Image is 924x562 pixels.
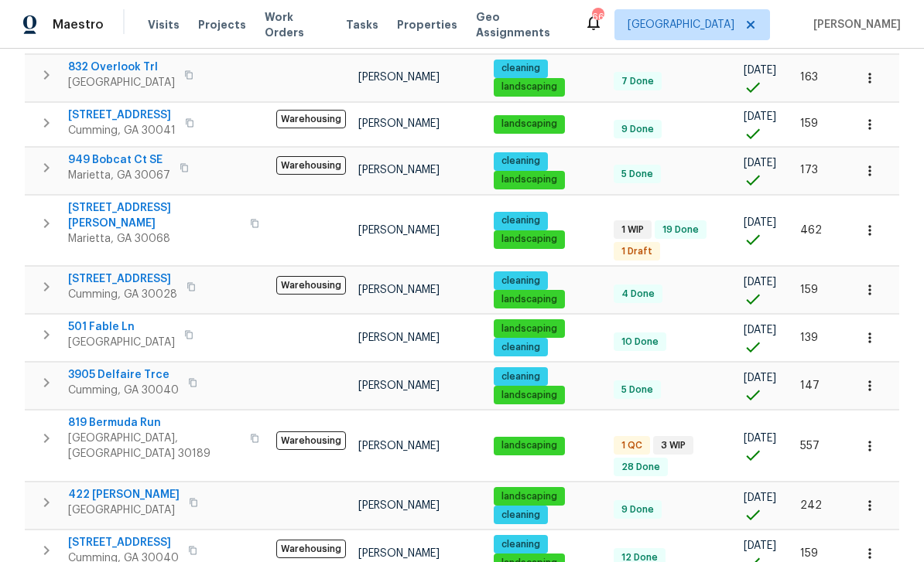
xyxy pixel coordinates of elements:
[495,509,546,522] span: cleaning
[68,415,241,431] span: 819 Bermuda Run
[615,335,665,349] span: 10 Done
[744,111,776,122] span: [DATE]
[358,548,440,559] span: [PERSON_NAME]
[495,341,546,354] span: cleaning
[592,9,603,25] div: 66
[276,540,346,558] span: Warehousing
[615,383,659,397] span: 5 Done
[276,276,346,295] span: Warehousing
[358,165,440,175] span: [PERSON_NAME]
[495,322,563,335] span: landscaping
[276,431,346,450] span: Warehousing
[615,123,660,136] span: 9 Done
[495,155,546,168] span: cleaning
[346,19,378,30] span: Tasks
[495,293,563,306] span: landscaping
[615,461,666,474] span: 28 Done
[800,225,822,236] span: 462
[800,332,818,343] span: 139
[615,75,660,88] span: 7 Done
[68,319,175,335] span: 501 Fable Ln
[476,9,566,40] span: Geo Assignments
[615,223,650,237] span: 1 WIP
[68,200,241,231] span: [STREET_ADDRESS][PERSON_NAME]
[744,492,776,503] span: [DATE]
[68,75,175,90] span: [GEOGRAPHIC_DATA]
[495,538,546,551] span: cleaning
[656,223,705,237] span: 19 Done
[495,173,563,186] span: landscaping
[68,60,175,75] span: 832 Overlook Trl
[358,441,440,451] span: [PERSON_NAME]
[68,535,179,550] span: [STREET_ADDRESS]
[68,431,241,462] span: [GEOGRAPHIC_DATA], [GEOGRAPHIC_DATA] 30189
[800,165,818,175] span: 173
[495,233,563,246] span: landscaping
[276,156,346,175] span: Warehousing
[358,225,440,236] span: [PERSON_NAME]
[68,271,177,287] span: [STREET_ADDRESS]
[495,214,546,227] span: cleaning
[358,118,440,129] span: [PERSON_NAME]
[495,80,563,94] span: landscaping
[53,17,104,32] span: Maestro
[744,540,776,551] span: [DATE]
[800,500,822,511] span: 242
[495,370,546,383] span: cleaning
[807,17,901,32] span: [PERSON_NAME]
[800,284,818,295] span: 159
[148,17,180,32] span: Visits
[628,17,734,32] span: [GEOGRAPHIC_DATA]
[800,441,820,451] span: 557
[744,373,776,383] span: [DATE]
[615,503,660,516] span: 9 Done
[68,287,177,302] span: Cumming, GA 30028
[358,380,440,391] span: [PERSON_NAME]
[397,17,457,32] span: Properties
[198,17,246,32] span: Projects
[68,152,170,168] span: 949 Bobcat Ct SE
[615,439,649,452] span: 1 QC
[68,107,176,123] span: [STREET_ADDRESS]
[68,487,180,502] span: 422 [PERSON_NAME]
[615,288,661,301] span: 4 Done
[495,389,563,402] span: landscaping
[68,383,179,398] span: Cumming, GA 30040
[655,439,692,452] span: 3 WIP
[495,62,546,75] span: cleaning
[358,500,440,511] span: [PERSON_NAME]
[68,123,176,138] span: Cumming, GA 30041
[265,9,327,40] span: Work Orders
[615,245,659,258] span: 1 Draft
[800,548,818,559] span: 159
[615,168,659,181] span: 5 Done
[744,433,776,444] span: [DATE]
[276,110,346,128] span: Warehousing
[800,118,818,129] span: 159
[358,284,440,295] span: [PERSON_NAME]
[68,168,170,183] span: Marietta, GA 30067
[744,277,776,288] span: [DATE]
[744,158,776,169] span: [DATE]
[800,380,820,391] span: 147
[68,335,175,350] span: [GEOGRAPHIC_DATA]
[358,72,440,83] span: [PERSON_NAME]
[744,217,776,228] span: [DATE]
[800,72,818,83] span: 163
[68,231,241,247] span: Marietta, GA 30068
[495,439,563,452] span: landscaping
[744,65,776,76] span: [DATE]
[495,118,563,131] span: landscaping
[744,325,776,335] span: [DATE]
[68,367,179,383] span: 3905 Delfaire Trce
[68,502,180,518] span: [GEOGRAPHIC_DATA]
[495,274,546,288] span: cleaning
[495,490,563,503] span: landscaping
[358,332,440,343] span: [PERSON_NAME]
